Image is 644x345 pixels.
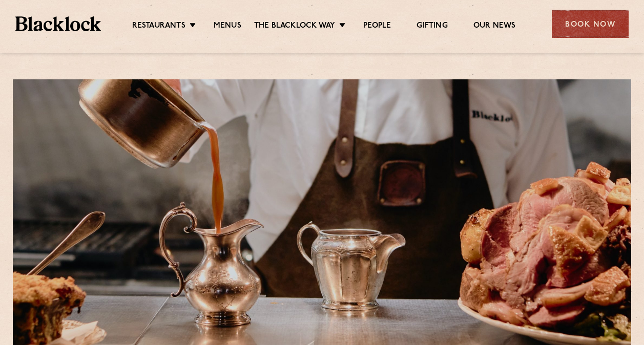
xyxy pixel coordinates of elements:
img: BL_Textured_Logo-footer-cropped.svg [15,16,101,31]
a: People [363,21,391,32]
a: The Blacklock Way [254,21,335,32]
a: Restaurants [132,21,185,32]
div: Book Now [552,10,629,38]
a: Our News [473,21,516,32]
a: Gifting [417,21,447,32]
a: Menus [214,21,241,32]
